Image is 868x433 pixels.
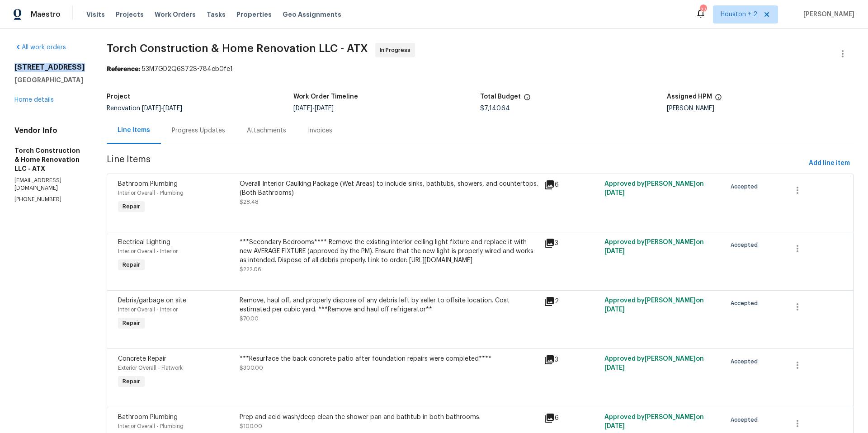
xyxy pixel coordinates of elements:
[118,249,178,254] span: Interior Overall - Interior
[14,44,66,51] a: All work orders
[119,377,144,386] span: Repair
[236,10,272,19] span: Properties
[604,239,704,254] span: Approved by [PERSON_NAME] on
[604,306,625,313] span: [DATE]
[155,10,196,19] span: Work Orders
[14,63,85,72] h2: [STREET_ADDRESS]
[380,46,414,55] span: In Progress
[805,155,854,172] button: Add line item
[14,177,85,192] p: [EMAIL_ADDRESS][DOMAIN_NAME]
[731,357,761,366] span: Accepted
[700,5,706,14] div: 27
[118,424,184,429] span: Interior Overall - Plumbing
[247,126,286,135] div: Attachments
[480,105,510,112] span: $7,140.64
[207,11,226,18] span: Tasks
[721,10,757,19] span: Houston + 2
[118,414,178,420] span: Bathroom Plumbing
[800,10,854,19] span: [PERSON_NAME]
[293,94,358,100] h5: Work Order Timeline
[731,182,761,191] span: Accepted
[604,414,704,429] span: Approved by [PERSON_NAME] on
[604,248,625,254] span: [DATE]
[163,105,182,112] span: [DATE]
[544,179,599,190] div: 6
[118,307,178,312] span: Interior Overall - Interior
[604,190,625,196] span: [DATE]
[604,423,625,429] span: [DATE]
[240,296,538,314] div: Remove, haul off, and properly dispose of any debris left by seller to offsite location. Cost est...
[240,424,262,429] span: $100.00
[315,105,334,112] span: [DATE]
[14,97,54,103] a: Home details
[107,94,130,100] h5: Project
[118,365,183,371] span: Exterior Overall - Flatwork
[240,354,538,363] div: ***Resurface the back concrete patio after foundation repairs were completed****
[293,105,312,112] span: [DATE]
[240,238,538,265] div: ***Secondary Bedrooms**** Remove the existing interior ceiling light fixture and replace it with ...
[667,105,854,112] div: [PERSON_NAME]
[119,319,144,328] span: Repair
[118,297,186,304] span: Debris/garbage on site
[118,356,166,362] span: Concrete Repair
[14,126,85,135] h4: Vendor Info
[118,126,150,135] div: Line Items
[308,126,332,135] div: Invoices
[107,66,140,72] b: Reference:
[31,10,61,19] span: Maestro
[604,365,625,371] span: [DATE]
[240,365,263,371] span: $300.00
[119,202,144,211] span: Repair
[118,239,170,245] span: Electrical Lighting
[731,299,761,308] span: Accepted
[119,260,144,269] span: Repair
[240,316,259,321] span: $70.00
[14,146,85,173] h5: Torch Construction & Home Renovation LLC - ATX
[240,199,259,205] span: $28.48
[604,297,704,313] span: Approved by [PERSON_NAME] on
[107,105,182,112] span: Renovation
[604,356,704,371] span: Approved by [PERSON_NAME] on
[809,158,850,169] span: Add line item
[604,181,704,196] span: Approved by [PERSON_NAME] on
[544,413,599,424] div: 6
[116,10,144,19] span: Projects
[544,354,599,365] div: 3
[667,94,712,100] h5: Assigned HPM
[142,105,161,112] span: [DATE]
[142,105,182,112] span: -
[293,105,334,112] span: -
[731,240,761,249] span: Accepted
[544,238,599,249] div: 3
[524,94,531,105] span: The total cost of line items that have been proposed by Opendoor. This sum includes line items th...
[480,94,521,100] h5: Total Budget
[118,181,178,187] span: Bathroom Plumbing
[715,94,722,105] span: The hpm assigned to this work order.
[118,190,184,196] span: Interior Overall - Plumbing
[107,65,854,74] div: 53M7GD2Q6S72S-784cb0fe1
[731,415,761,424] span: Accepted
[172,126,225,135] div: Progress Updates
[240,413,538,422] div: Prep and acid wash/deep clean the shower pan and bathtub in both bathrooms.
[14,75,85,85] h5: [GEOGRAPHIC_DATA]
[283,10,341,19] span: Geo Assignments
[544,296,599,307] div: 2
[240,179,538,198] div: Overall Interior Caulking Package (Wet Areas) to include sinks, bathtubs, showers, and countertop...
[14,196,85,203] p: [PHONE_NUMBER]
[107,43,368,54] span: Torch Construction & Home Renovation LLC - ATX
[240,267,261,272] span: $222.06
[86,10,105,19] span: Visits
[107,155,805,172] span: Line Items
